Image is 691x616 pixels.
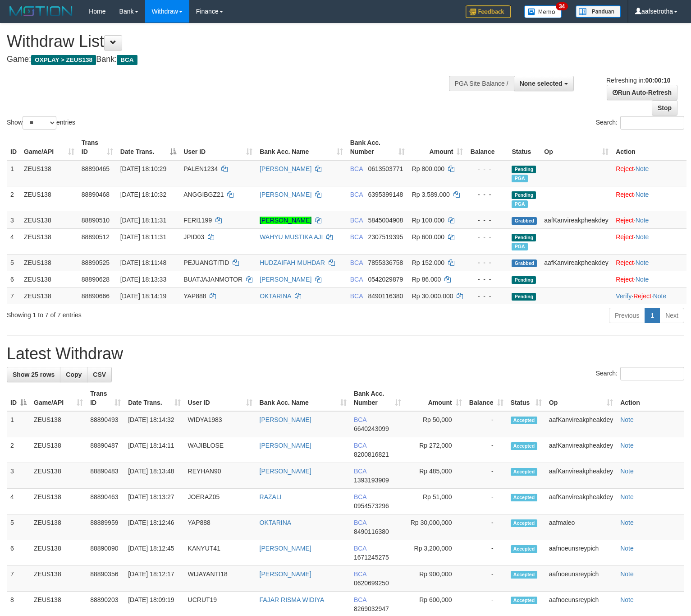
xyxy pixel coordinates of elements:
[636,217,649,224] a: Note
[350,165,363,172] span: BCA
[30,463,87,489] td: ZEUS138
[183,259,229,266] span: PEJUANGTITID
[30,489,87,514] td: ZEUS138
[7,116,75,130] label: Show entries
[512,200,527,208] span: Marked by aafnoeunsreypich
[7,540,30,566] td: 6
[354,519,366,526] span: BCA
[512,276,536,284] span: Pending
[23,116,56,130] select: Showentries
[350,259,363,266] span: BCA
[449,76,514,91] div: PGA Site Balance /
[87,463,124,489] td: 88890483
[636,165,649,172] a: Note
[616,165,634,172] a: Reject
[120,233,166,241] span: [DATE] 18:11:31
[7,463,30,489] td: 3
[256,385,350,411] th: Bank Acc. Name: activate to sort column ascending
[7,489,30,514] td: 4
[511,545,538,553] span: Accepted
[184,540,256,566] td: KANYUT41
[87,489,124,514] td: 88890463
[260,493,282,500] a: RAZALI
[260,570,311,578] a: [PERSON_NAME]
[470,164,504,173] div: - - -
[596,116,684,130] label: Search:
[354,570,366,578] span: BCA
[540,134,612,160] th: Op: activate to sort column ascending
[20,271,78,287] td: ZEUS138
[354,579,389,587] span: Copy 0620699250 to clipboard
[7,411,30,437] td: 1
[13,371,55,378] span: Show 25 rows
[466,411,507,437] td: -
[612,271,686,287] td: ·
[466,514,507,540] td: -
[183,233,204,241] span: JPID03
[183,276,243,283] span: BUATJAJANMOTOR
[612,160,686,186] td: ·
[405,411,466,437] td: Rp 50,000
[7,160,20,186] td: 1
[466,437,507,463] td: -
[117,134,180,160] th: Date Trans.: activate to sort column descending
[82,191,110,198] span: 88890468
[184,489,256,514] td: JOERAZ05
[7,254,20,271] td: 5
[354,493,366,500] span: BCA
[659,308,684,323] a: Next
[620,596,634,603] a: Note
[511,597,538,604] span: Accepted
[368,259,403,266] span: Copy 7855336758 to clipboard
[260,416,311,423] a: [PERSON_NAME]
[368,292,403,300] span: Copy 8490116380 to clipboard
[124,514,184,540] td: [DATE] 18:12:46
[260,191,311,198] a: [PERSON_NAME]
[512,191,536,199] span: Pending
[20,228,78,254] td: ZEUS138
[545,566,617,592] td: aafnoeunsreypich
[260,442,311,449] a: [PERSON_NAME]
[620,442,634,449] a: Note
[466,385,507,411] th: Balance: activate to sort column ascending
[354,528,389,535] span: Copy 8490116380 to clipboard
[260,545,311,552] a: [PERSON_NAME]
[30,437,87,463] td: ZEUS138
[466,489,507,514] td: -
[7,345,684,363] h1: Latest Withdraw
[354,596,366,603] span: BCA
[617,385,684,411] th: Action
[20,212,78,228] td: ZEUS138
[466,566,507,592] td: -
[117,55,137,65] span: BCA
[350,217,363,224] span: BCA
[470,190,504,199] div: - - -
[511,519,538,527] span: Accepted
[184,566,256,592] td: WIJAYANTI18
[652,100,677,116] a: Stop
[260,259,325,266] a: HUDZAIFAH MUHDAR
[368,165,403,172] span: Copy 0613503771 to clipboard
[82,276,110,283] span: 88890628
[7,437,30,463] td: 2
[124,463,184,489] td: [DATE] 18:13:48
[412,191,450,198] span: Rp 3.589.000
[607,85,677,100] a: Run Auto-Refresh
[466,540,507,566] td: -
[124,566,184,592] td: [DATE] 18:12:17
[512,293,536,301] span: Pending
[82,233,110,241] span: 88890512
[60,367,87,382] a: Copy
[184,463,256,489] td: REYHAN90
[470,275,504,284] div: - - -
[7,55,452,64] h4: Game: Bank:
[467,134,508,160] th: Balance
[350,191,363,198] span: BCA
[124,411,184,437] td: [DATE] 18:14:32
[82,165,110,172] span: 88890465
[30,514,87,540] td: ZEUS138
[354,554,389,561] span: Copy 1671245275 to clipboard
[183,165,218,172] span: PALEN1234
[347,134,408,160] th: Bank Acc. Number: activate to sort column ascending
[7,367,60,382] a: Show 25 rows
